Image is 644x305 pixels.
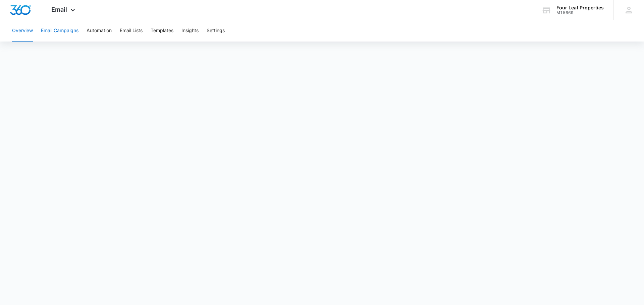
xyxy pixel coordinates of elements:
[51,6,67,13] span: Email
[151,20,173,42] button: Templates
[87,20,112,42] button: Automation
[207,20,225,42] button: Settings
[12,20,33,42] button: Overview
[41,20,78,42] button: Email Campaigns
[556,5,604,10] div: account name
[556,10,604,15] div: account id
[120,20,143,42] button: Email Lists
[181,20,199,42] button: Insights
